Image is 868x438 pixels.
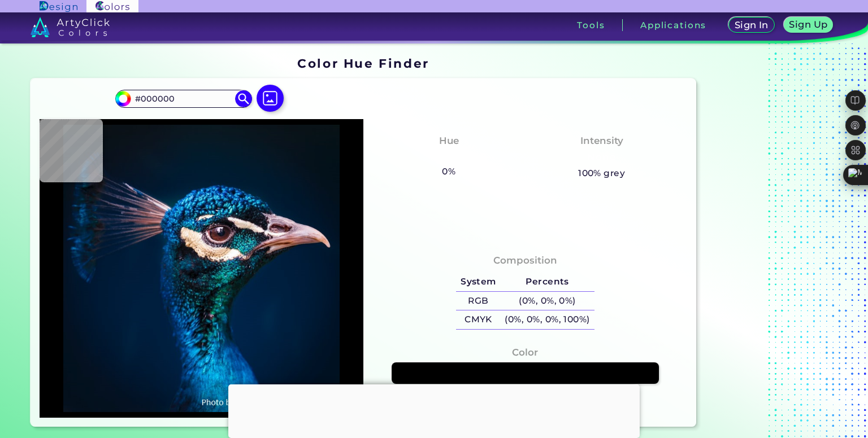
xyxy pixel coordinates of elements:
[31,17,110,37] img: logo_artyclick_colors_white.svg
[786,18,831,32] a: Sign Up
[456,310,500,329] h5: CMYK
[731,18,772,32] a: Sign In
[439,133,459,149] h4: Hue
[456,273,500,291] h5: System
[701,52,842,431] iframe: Advertisement
[437,164,459,179] h5: 0%
[578,166,625,181] h5: 100% grey
[501,310,594,329] h5: (0%, 0%, 0%, 100%)
[640,21,706,29] h3: Applications
[131,91,236,106] input: type color..
[456,292,500,310] h5: RGB
[235,90,252,107] img: icon search
[736,21,767,29] h5: Sign In
[493,252,557,269] h4: Composition
[45,125,358,412] img: img_pavlin.jpg
[577,21,605,29] h3: Tools
[40,1,77,12] img: ArtyClick Design logo
[512,344,538,361] h4: Color
[501,292,594,310] h5: (0%, 0%, 0%)
[228,384,640,435] iframe: Advertisement
[430,151,468,164] h3: None
[580,133,623,149] h4: Intensity
[257,85,284,112] img: icon picture
[583,151,620,164] h3: None
[791,20,826,29] h5: Sign Up
[297,55,429,72] h1: Color Hue Finder
[501,273,594,291] h5: Percents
